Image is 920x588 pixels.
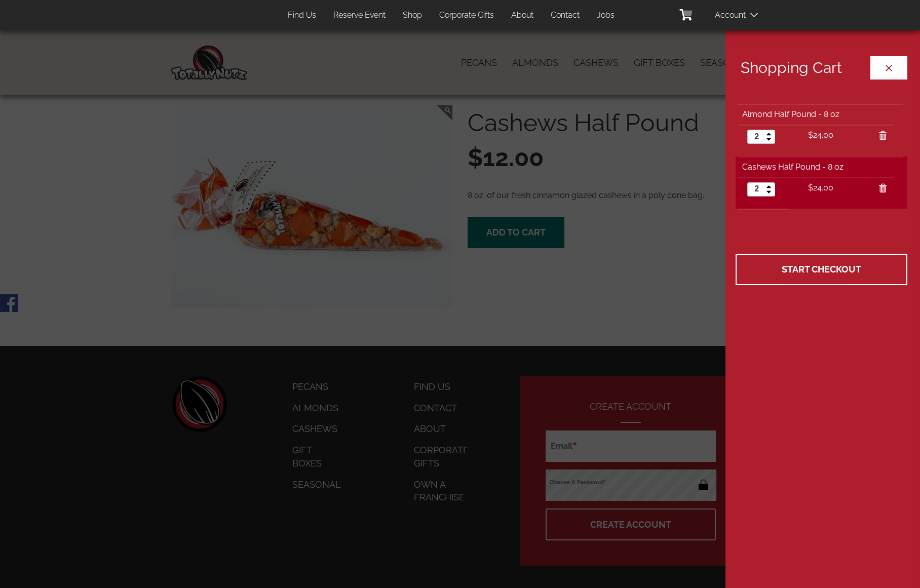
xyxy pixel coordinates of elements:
[504,6,541,25] a: About
[736,254,907,285] a: Start Checkout
[395,6,430,25] a: Shop
[280,6,324,25] a: Find Us
[738,156,903,177] td: Cashews Half Pound - 8 oz
[741,59,907,76] h2: Shopping Cart
[432,6,502,25] a: Corporate Gifts
[782,264,861,275] span: Start Checkout
[543,6,587,25] a: Contact
[326,6,393,25] a: Reserve Event
[804,177,870,201] td: $24.00
[738,104,903,125] td: Almond Half Pound - 8 oz
[589,6,622,25] a: Jobs
[804,125,870,148] td: $24.00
